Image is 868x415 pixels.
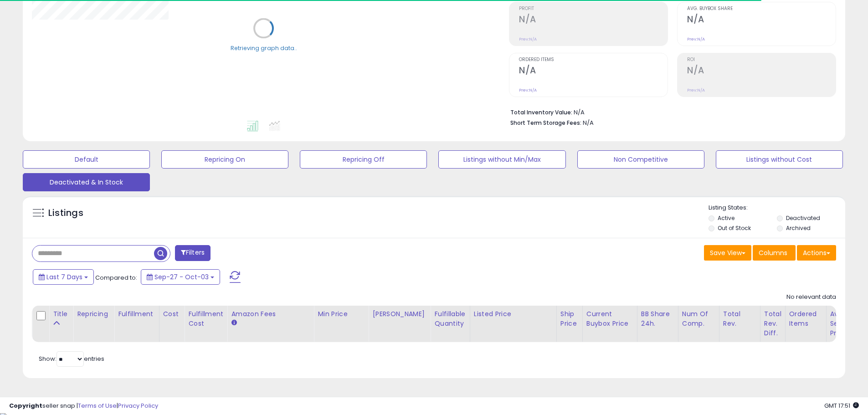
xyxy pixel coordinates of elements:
[824,401,859,410] span: 2025-10-11 17:51 GMT
[77,309,110,319] div: Repricing
[764,309,781,338] div: Total Rev. Diff.
[687,65,836,77] h2: N/A
[560,309,579,328] div: Ship Price
[519,65,668,77] h2: N/A
[318,309,365,319] div: Min Price
[797,245,836,261] button: Actions
[786,293,836,302] div: No relevant data
[519,14,668,26] h2: N/A
[510,108,572,116] b: Total Inventory Value:
[586,309,633,328] div: Current Buybox Price
[175,245,211,261] button: Filters
[434,309,466,328] div: Fulfillable Quantity
[786,224,811,232] label: Archived
[474,309,553,319] div: Listed Price
[39,354,104,363] span: Show: entries
[786,214,820,222] label: Deactivated
[118,309,155,319] div: Fulfillment
[687,36,705,42] small: Prev: N/A
[687,57,836,62] span: ROI
[716,150,843,169] button: Listings without Cost
[95,273,137,282] span: Compared to:
[723,309,756,328] div: Total Rev.
[577,150,704,169] button: Non Competitive
[753,245,796,261] button: Columns
[583,118,594,127] span: N/A
[789,309,822,328] div: Ordered Items
[718,214,734,222] label: Active
[46,272,82,282] span: Last 7 Days
[300,150,427,169] button: Repricing Off
[163,309,181,319] div: Cost
[687,6,836,11] span: Avg. Buybox Share
[48,207,83,220] h5: Listings
[438,150,565,169] button: Listings without Min/Max
[161,150,288,169] button: Repricing On
[682,309,715,328] div: Num of Comp.
[141,269,220,285] button: Sep-27 - Oct-03
[23,150,150,169] button: Default
[231,319,236,327] small: Amazon Fees.
[231,44,297,52] div: Retrieving graph data..
[519,36,537,42] small: Prev: N/A
[9,401,42,410] strong: Copyright
[53,309,69,319] div: Title
[718,224,751,232] label: Out of Stock
[519,6,668,11] span: Profit
[641,309,674,328] div: BB Share 24h.
[188,309,223,328] div: Fulfillment Cost
[687,87,705,93] small: Prev: N/A
[510,119,581,127] b: Short Term Storage Fees:
[23,173,150,191] button: Deactivated & In Stock
[9,402,158,410] div: seller snap | |
[78,401,117,410] a: Terms of Use
[231,309,310,319] div: Amazon Fees
[704,245,751,261] button: Save View
[709,204,845,212] p: Listing States:
[118,401,158,410] a: Privacy Policy
[510,106,829,117] li: N/A
[372,309,426,319] div: [PERSON_NAME]
[759,248,787,257] span: Columns
[687,14,836,26] h2: N/A
[519,87,537,93] small: Prev: N/A
[830,309,863,338] div: Avg Selling Price
[33,269,94,285] button: Last 7 Days
[154,272,209,282] span: Sep-27 - Oct-03
[519,57,668,62] span: Ordered Items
